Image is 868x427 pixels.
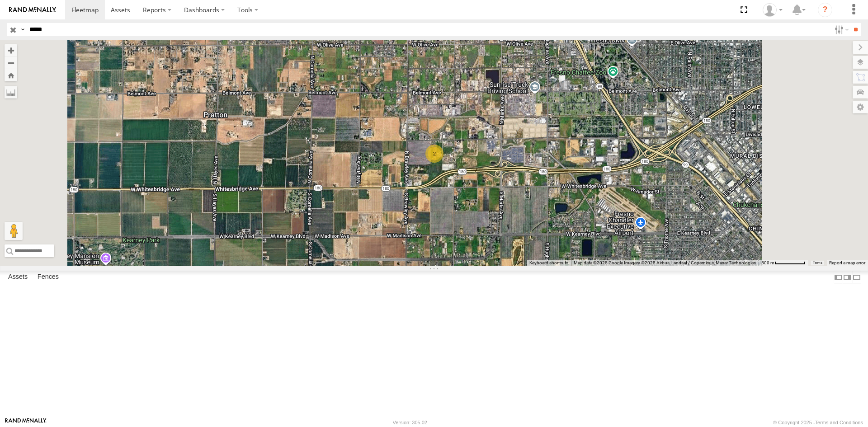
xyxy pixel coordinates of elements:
[853,101,868,113] label: Map Settings
[843,271,852,284] label: Dock Summary Table to the Right
[529,260,568,266] button: Keyboard shortcuts
[4,271,32,284] label: Assets
[773,420,863,425] div: © Copyright 2025 -
[425,145,443,163] div: 2
[5,56,17,69] button: Zoom out
[829,260,865,265] a: Report a map error
[5,222,23,240] button: Drag Pegman onto the map to open Street View
[813,261,822,265] a: Terms
[831,23,850,36] label: Search Filter Options
[852,271,861,284] label: Hide Summary Table
[834,271,843,284] label: Dock Summary Table to the Left
[815,420,863,425] a: Terms and Conditions
[759,260,808,266] button: Map Scale: 500 m per 65 pixels
[759,3,786,17] div: Puma Singh
[5,86,17,99] label: Measure
[19,23,26,36] label: Search Query
[33,271,63,284] label: Fences
[5,69,17,81] button: Zoom Home
[393,420,427,425] div: Version: 305.02
[761,260,774,265] span: 500 m
[5,44,17,56] button: Zoom in
[818,3,832,17] i: ?
[5,418,47,427] a: Visit our Website
[9,7,56,13] img: rand-logo.svg
[574,260,756,265] span: Map data ©2025 Google Imagery ©2025 Airbus, Landsat / Copernicus, Maxar Technologies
